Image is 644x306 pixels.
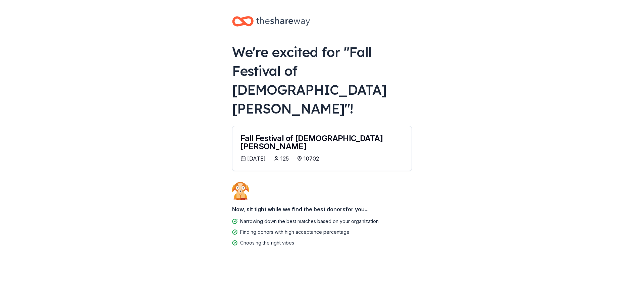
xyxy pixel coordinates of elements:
div: Now, sit tight while we find the best donors for you... [232,203,412,216]
img: Dog waiting patiently [232,182,249,200]
div: [DATE] [247,155,266,163]
div: Narrowing down the best matches based on your organization [240,217,379,225]
div: We're excited for " Fall Festival of [DEMOGRAPHIC_DATA][PERSON_NAME] "! [232,43,412,118]
div: Finding donors with high acceptance percentage [240,228,350,236]
div: 125 [280,155,289,163]
div: Fall Festival of [DEMOGRAPHIC_DATA][PERSON_NAME] [240,134,404,150]
div: 10702 [304,155,319,163]
div: Choosing the right vibes [240,239,294,247]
